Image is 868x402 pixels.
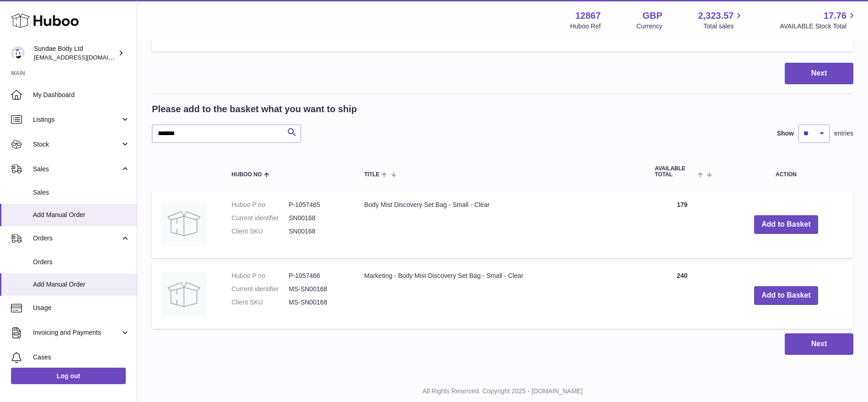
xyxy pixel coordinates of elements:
[33,211,130,219] span: Add Manual Order
[33,165,120,174] span: Sales
[364,172,379,178] span: Title
[698,10,744,31] a: 2,323.57 Total sales
[646,191,719,258] td: 179
[33,91,130,99] span: My Dashboard
[232,172,262,178] span: Huboo no
[698,10,734,22] span: 2,323.57
[232,272,289,280] dt: Huboo P no
[719,157,853,187] th: Action
[232,201,289,209] dt: Huboo P no
[655,166,695,178] span: AVAILABLE Total
[355,262,646,329] td: Marketing - Body Mist Discovery Set Bag - Small - Clear
[33,188,130,197] span: Sales
[785,333,853,355] button: Next
[289,227,346,236] dd: SN00168
[785,63,853,84] button: Next
[575,10,601,22] strong: 12867
[570,22,601,31] div: Huboo Ref
[646,262,719,329] td: 240
[152,103,357,115] h2: Please add to the basket what you want to ship
[232,227,289,236] dt: Client SKU
[636,22,663,31] div: Currency
[33,115,120,124] span: Listings
[34,54,135,61] span: [EMAIL_ADDRESS][DOMAIN_NAME]
[161,272,207,317] img: Marketing - Body Mist Discovery Set Bag - Small - Clear
[355,191,646,258] td: Body Mist Discovery Set Bag - Small - Clear
[232,214,289,223] dt: Current identifier
[33,280,130,289] span: Add Manual Order
[834,129,853,138] span: entries
[754,286,818,305] button: Add to Basket
[780,10,857,31] a: 17.76 AVAILABLE Stock Total
[33,304,130,312] span: Usage
[703,22,744,31] span: Total sales
[289,214,346,223] dd: SN00168
[289,201,346,209] dd: P-1057465
[642,10,662,22] strong: GBP
[11,46,25,60] img: internalAdmin-12867@internal.huboo.com
[232,298,289,307] dt: Client SKU
[289,272,346,280] dd: P-1057466
[161,201,207,246] img: Body Mist Discovery Set Bag - Small - Clear
[34,44,116,62] div: Sundae Body Ltd
[824,10,846,22] span: 17.76
[33,353,130,362] span: Cases
[33,258,130,266] span: Orders
[145,387,861,396] p: All Rights Reserved. Copyright 2025 - [DOMAIN_NAME]
[289,285,346,293] dd: MS-SN00168
[11,368,126,384] a: Log out
[754,215,818,234] button: Add to Basket
[33,328,120,337] span: Invoicing and Payments
[777,129,794,138] label: Show
[232,285,289,293] dt: Current identifier
[780,22,857,31] span: AVAILABLE Stock Total
[289,298,346,307] dd: MS-SN00168
[33,140,120,149] span: Stock
[33,234,120,243] span: Orders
